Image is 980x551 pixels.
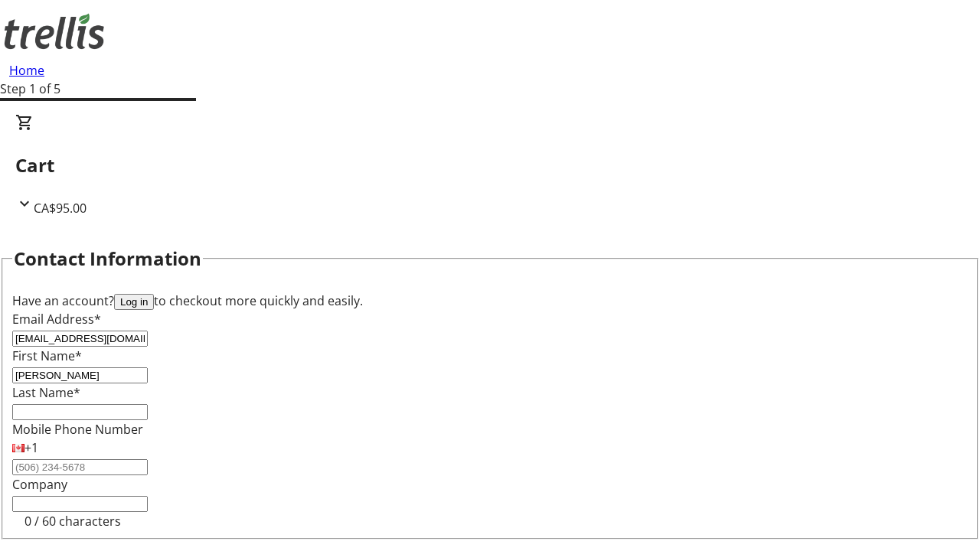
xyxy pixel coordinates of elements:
div: CartCA$95.00 [15,113,965,217]
h2: Contact Information [14,245,201,272]
input: (506) 234-5678 [12,459,148,475]
label: Mobile Phone Number [12,421,143,438]
label: Last Name* [12,384,80,401]
tr-character-limit: 0 / 60 characters [24,513,121,530]
label: Email Address* [12,311,101,328]
button: Log in [114,294,154,310]
label: First Name* [12,347,82,364]
label: Company [12,476,67,493]
div: Have an account? to checkout more quickly and easily. [12,292,968,310]
span: CA$95.00 [34,200,87,217]
h2: Cart [15,152,965,179]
